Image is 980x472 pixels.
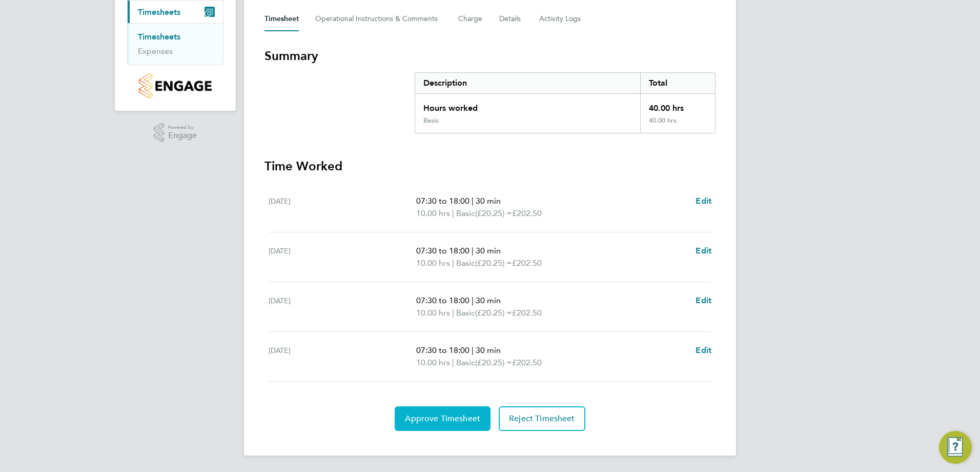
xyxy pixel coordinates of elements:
span: £202.50 [512,208,542,218]
div: Summary [415,72,716,133]
span: 30 min [476,296,501,305]
a: Go to home page [127,73,223,99]
span: Edit [696,196,711,206]
span: 10.00 hrs [416,208,450,218]
span: Edit [696,296,711,305]
span: (£20.25) = [475,208,512,218]
span: Powered by [168,123,197,132]
span: (£20.25) = [475,358,512,367]
a: Edit [696,344,711,357]
span: Basic [456,257,475,269]
h3: Time Worked [264,158,716,174]
div: Basic [423,116,439,125]
span: (£20.25) = [475,308,512,318]
a: Edit [696,245,711,257]
span: Reject Timesheet [509,414,575,424]
a: Edit [696,294,711,307]
span: | [472,246,474,255]
span: (£20.25) = [475,258,512,268]
div: [DATE] [269,245,416,269]
span: 07:30 to 18:00 [416,196,469,206]
div: Timesheets [128,23,223,65]
button: Engage Resource Center [939,431,972,464]
span: | [452,258,454,268]
span: 10.00 hrs [416,258,450,268]
button: Operational Instructions & Comments [315,7,442,31]
div: 40.00 hrs [640,116,715,133]
span: Edit [696,246,711,255]
button: Timesheet [264,7,299,31]
span: Basic [456,207,475,220]
span: Edit [696,345,711,355]
button: Approve Timesheet [395,406,491,431]
button: Activity Logs [539,7,582,31]
button: Details [499,7,523,31]
div: Hours worked [415,94,640,116]
span: | [452,358,454,367]
span: | [472,196,474,206]
span: 10.00 hrs [416,358,450,367]
a: Timesheets [138,32,180,42]
button: Charge [458,7,483,31]
span: Approve Timesheet [405,414,480,424]
span: 07:30 to 18:00 [416,296,469,305]
span: £202.50 [512,258,542,268]
span: Engage [168,131,197,140]
span: £202.50 [512,358,542,367]
span: 07:30 to 18:00 [416,246,469,255]
img: countryside-properties-logo-retina.png [139,73,211,99]
span: Basic [456,357,475,369]
span: £202.50 [512,308,542,318]
a: Edit [696,195,711,207]
span: 30 min [476,196,501,206]
span: 07:30 to 18:00 [416,345,469,355]
div: [DATE] [269,294,416,319]
span: 10.00 hrs [416,308,450,318]
div: 40.00 hrs [640,94,715,116]
span: | [452,208,454,218]
button: Timesheets [128,1,223,23]
span: 30 min [476,345,501,355]
span: 30 min [476,246,501,255]
div: Total [640,73,715,93]
span: Basic [456,307,475,319]
div: [DATE] [269,195,416,220]
button: Reject Timesheet [499,406,585,431]
h3: Summary [264,48,716,64]
span: Timesheets [138,7,180,17]
div: [DATE] [269,344,416,369]
span: | [452,308,454,318]
span: | [472,345,474,355]
div: Description [415,73,640,93]
span: | [472,296,474,305]
section: Timesheet [264,48,716,431]
a: Powered byEngage [154,123,197,143]
a: Expenses [138,46,173,56]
